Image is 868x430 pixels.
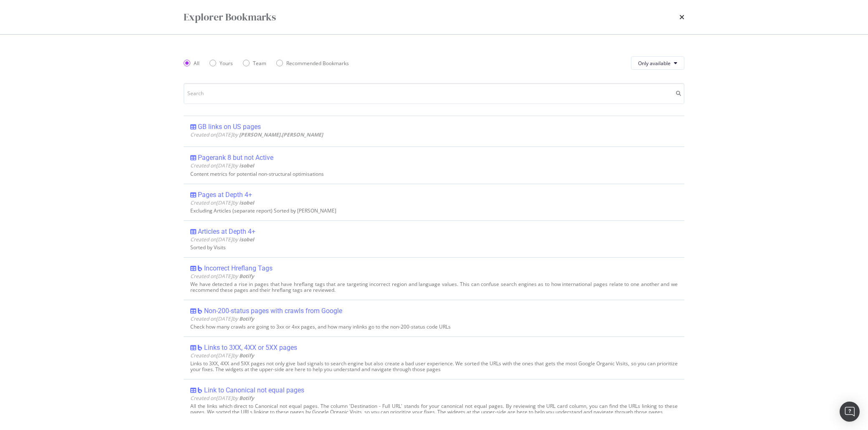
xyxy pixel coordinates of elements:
div: Yours [209,60,233,67]
b: Botify [239,273,254,280]
div: Recommended Bookmarks [286,60,349,67]
div: Links to 3XX, 4XX and 5XX pages not only give bad signals to search engine but also create a bad ... [190,361,678,372]
div: Sorted by Visits [190,245,678,250]
b: Botify [239,352,254,359]
div: times [679,10,684,24]
div: Check how many crawls are going to 3xx or 4xx pages, and how many inlinks go to the non-200-statu... [190,324,678,330]
div: All the links which direct to Canonical not equal pages. The column 'Destination - Full URL' stan... [190,403,678,415]
span: Created on [DATE] by [190,315,254,322]
b: Botify [239,395,254,402]
div: We have detected a rise in pages that have hreflang tags that are targeting incorrect region and ... [190,281,678,293]
div: Pages at Depth 4+ [198,191,252,199]
div: Yours [220,60,233,67]
div: GB links on US pages [198,123,261,131]
div: All [194,60,199,67]
div: Excluding Articles (separate report) Sorted by [PERSON_NAME] [190,208,678,214]
div: Content metrics for potential non-structural optimisations [190,171,678,177]
div: Incorrect Hreflang Tags [204,264,273,273]
b: isobel [239,236,254,243]
span: Created on [DATE] by [190,236,254,243]
span: Only available [638,60,671,67]
div: Team [243,60,266,67]
div: Non-200-status pages with crawls from Google [204,307,342,315]
b: isobel [239,162,254,169]
div: Articles at Depth 4+ [198,228,255,236]
div: Recommended Bookmarks [276,60,349,67]
div: All [184,60,199,67]
span: Created on [DATE] by [190,395,254,402]
span: Created on [DATE] by [190,199,254,206]
span: Created on [DATE] by [190,273,254,280]
b: Botify [239,315,254,322]
button: Only available [631,56,684,70]
span: Created on [DATE] by [190,352,254,359]
span: Created on [DATE] by [190,162,254,169]
span: Created on [DATE] by [190,131,323,138]
div: Open Intercom Messenger [840,402,860,422]
b: [PERSON_NAME].[PERSON_NAME] [239,131,323,138]
input: Search [184,83,684,104]
b: isobel [239,199,254,206]
div: Explorer Bookmarks [184,10,276,24]
div: Team [253,60,266,67]
div: Link to Canonical not equal pages [204,386,304,395]
div: Links to 3XX, 4XX or 5XX pages [204,344,297,352]
div: Pagerank 8 but not Active [198,154,273,162]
